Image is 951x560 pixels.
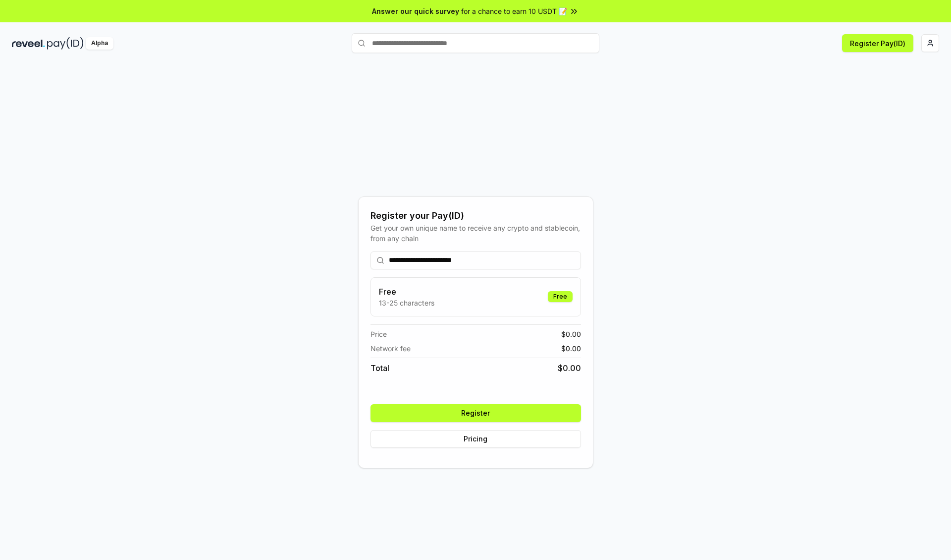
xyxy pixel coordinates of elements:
[379,286,434,298] h3: Free
[372,6,459,16] span: Answer our quick survey
[370,209,581,223] div: Register your Pay(ID)
[370,329,387,339] span: Price
[561,343,581,354] span: $ 0.00
[461,6,567,16] span: for a chance to earn 10 USDT 📝
[561,329,581,339] span: $ 0.00
[558,362,581,374] span: $ 0.00
[370,343,411,354] span: Network fee
[12,37,45,50] img: reveel_dark
[379,298,434,308] p: 13-25 characters
[86,37,113,50] div: Alpha
[370,362,389,374] span: Total
[370,404,581,422] button: Register
[842,34,913,52] button: Register Pay(ID)
[47,37,84,50] img: pay_id
[370,430,581,448] button: Pricing
[548,291,573,302] div: Free
[370,223,581,244] div: Get your own unique name to receive any crypto and stablecoin, from any chain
